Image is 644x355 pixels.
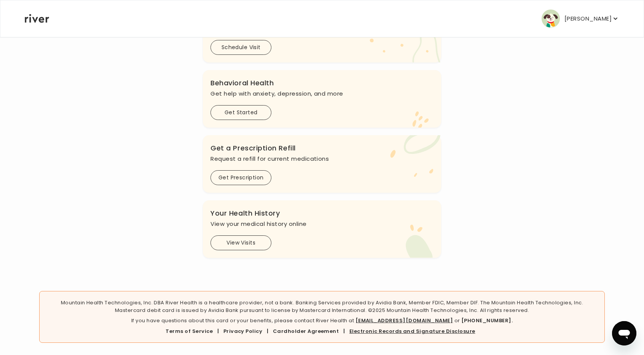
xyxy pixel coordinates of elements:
iframe: Button to launch messaging window [612,321,636,345]
button: View Visits [210,235,271,250]
p: Mountain Health Technologies, Inc. DBA River Health is a healthcare provider, not a bank. Banking... [46,299,598,314]
h3: Behavioral Health [210,78,434,88]
div: | | | [46,328,598,335]
p: [PERSON_NAME] [564,13,612,24]
a: Electronic Records and Signature Disclosure [349,328,475,335]
a: [PHONE_NUMBER]. [461,317,513,324]
p: View your medical history online [210,219,434,229]
h3: Your Health History [210,208,434,219]
button: Get Started [210,105,271,120]
img: user avatar [542,10,560,28]
a: Cardholder Agreement [273,328,339,335]
a: [EMAIL_ADDRESS][DOMAIN_NAME] [355,317,453,324]
a: Terms of Service [166,328,213,335]
p: Request a refill for current medications [210,154,434,164]
p: If you have questions about this card or your benefits, please contact River Health at or [46,317,598,325]
p: Get help with anxiety, depression, and more [210,88,434,99]
button: user avatar[PERSON_NAME] [542,10,619,28]
h3: Get a Prescription Refill [210,143,434,154]
a: Privacy Policy [223,328,263,335]
button: Schedule Visit [210,40,271,55]
button: Get Prescription [210,170,271,185]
